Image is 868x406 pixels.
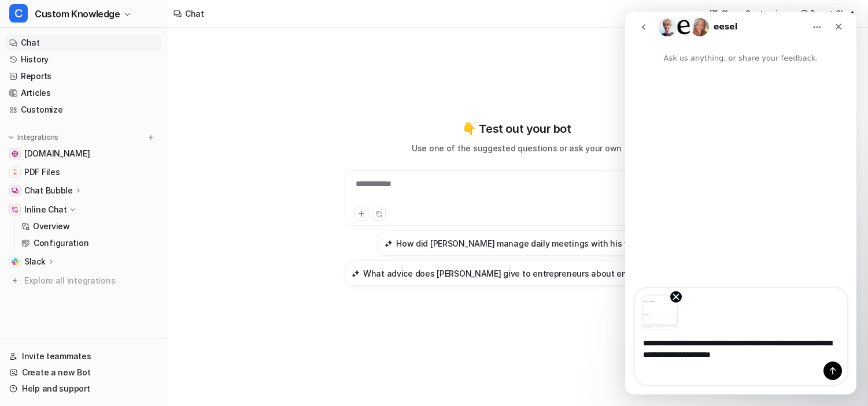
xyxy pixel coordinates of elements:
a: Explore all integrations [5,273,161,289]
span: PDF Files [24,166,60,178]
a: Chat [5,35,161,51]
p: Configuration [34,237,88,249]
img: menu_add.svg [147,133,155,141]
img: PDF Files [12,169,19,176]
p: Inline Chat [24,204,67,215]
span: [DOMAIN_NAME] [24,148,90,159]
a: Overview [17,218,161,234]
a: Reports [5,68,161,84]
img: How did Sean Diljore manage daily meetings with his team? [385,239,393,248]
p: Slack [24,256,46,267]
h3: What advice does [PERSON_NAME] give to entrepreneurs about engaging with customers? [363,267,682,280]
h3: How did [PERSON_NAME] manage daily meetings with his team? [396,237,649,249]
span: C [9,4,28,23]
a: History [5,51,161,68]
a: PDF FilesPDF Files [5,164,161,180]
img: reset [800,9,808,18]
img: What advice does Scott Fox give to entrepreneurs about engaging with customers? [352,269,360,278]
button: Show Customize [706,5,792,22]
p: Overview [33,221,70,232]
img: customize [710,9,718,18]
div: Chat [185,8,204,20]
p: Use one of the suggested questions or ask your own [412,142,622,154]
img: Inline Chat [12,206,19,213]
button: What advice does Scott Fox give to entrepreneurs about engaging with customers?What advice does [... [345,260,689,286]
a: Invite teammates [5,348,161,364]
a: Configuration [17,235,161,251]
p: Chat Bubble [24,185,73,196]
p: Integrations [17,133,58,142]
img: expand menu [7,133,15,141]
a: Customize [5,102,161,118]
button: Reset Chat [796,5,859,22]
p: 👇 Test out your bot [462,120,571,137]
span: Explore all integrations [24,271,157,290]
img: Chat Bubble [12,187,19,194]
a: Help and support [5,381,161,397]
a: www.cakeequity.com[DOMAIN_NAME] [5,146,161,162]
img: www.cakeequity.com [12,150,19,157]
button: Integrations [5,132,62,143]
img: explore all integrations [9,275,21,286]
button: How did Sean Diljore manage daily meetings with his team?How did [PERSON_NAME] manage daily meeti... [378,230,656,256]
span: Custom Knowledge [35,6,120,22]
a: Create a new Bot [5,364,161,381]
iframe: Intercom live chat [625,12,856,394]
a: Articles [5,85,161,101]
p: Show Customize [721,8,787,20]
img: Slack [12,258,19,265]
